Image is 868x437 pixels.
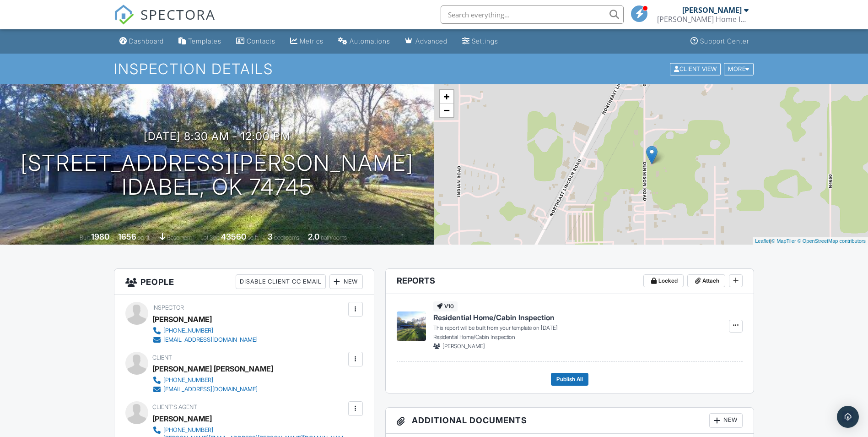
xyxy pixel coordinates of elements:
div: [PERSON_NAME] [682,5,742,15]
input: Search everything... [441,5,624,24]
div: [PERSON_NAME] [152,312,212,326]
div: [PHONE_NUMBER] [163,426,213,434]
div: Support Center [700,37,749,45]
img: The Best Home Inspection Software - Spectora [114,5,134,25]
div: New [329,274,363,289]
span: sq. ft. [138,234,151,241]
a: [PHONE_NUMBER] [152,376,266,385]
span: Client's Agent [152,404,197,410]
a: © MapTiler [771,238,796,244]
div: New [709,413,743,428]
h1: Inspection Details [114,61,755,77]
div: [PERSON_NAME] [PERSON_NAME] [152,362,273,376]
div: [EMAIL_ADDRESS][DOMAIN_NAME] [163,336,258,344]
div: Disable Client CC Email [236,274,326,289]
a: Leaflet [755,238,770,244]
div: Hensley Home Inspections LLC [657,15,749,24]
div: 3 [268,232,273,241]
span: Inspector [152,304,184,311]
a: [PHONE_NUMBER] [152,426,346,435]
div: | [753,237,868,245]
a: Advanced [401,33,451,50]
span: bedrooms [274,234,299,241]
div: Advanced [415,37,447,45]
a: Zoom in [440,90,453,104]
a: [PERSON_NAME] [152,412,212,426]
span: Client [152,354,172,361]
span: SPECTORA [140,5,216,24]
a: Metrics [286,33,327,50]
a: SPECTORA [114,12,216,32]
div: [EMAIL_ADDRESS][DOMAIN_NAME] [163,386,258,393]
a: [PHONE_NUMBER] [152,326,258,335]
div: Metrics [300,37,323,45]
span: Lot Size [200,234,220,241]
div: Settings [472,37,498,45]
span: sq.ft. [248,234,259,241]
div: Automations [350,37,390,45]
h3: Additional Documents [386,408,754,434]
a: Dashboard [116,33,167,50]
a: [EMAIL_ADDRESS][DOMAIN_NAME] [152,335,258,344]
a: Support Center [687,33,753,50]
a: Contacts [232,33,279,50]
a: [EMAIL_ADDRESS][DOMAIN_NAME] [152,385,266,394]
a: © OpenStreetMap contributors [798,238,866,244]
a: Templates [175,33,225,50]
div: More [724,63,754,75]
div: 2.0 [308,232,319,241]
span: basement [167,234,192,241]
h1: [STREET_ADDRESS][PERSON_NAME] Idabel, OK 74745 [21,151,414,200]
div: Contacts [247,37,275,45]
div: Client View [670,63,721,75]
a: Automations (Basic) [334,33,394,50]
div: Dashboard [129,37,164,45]
a: Settings [458,33,502,50]
div: 1656 [118,232,136,241]
div: 43560 [221,232,246,241]
a: Zoom out [440,104,453,117]
div: [PHONE_NUMBER] [163,377,213,384]
span: bathrooms [321,234,347,241]
h3: [DATE] 8:30 am - 12:00 pm [144,130,291,142]
div: 1980 [91,232,109,241]
h3: People [114,269,374,295]
div: Open Intercom Messenger [837,406,859,428]
div: [PHONE_NUMBER] [163,327,213,334]
span: Built [80,234,90,241]
div: Templates [188,37,221,45]
a: Client View [669,65,723,72]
